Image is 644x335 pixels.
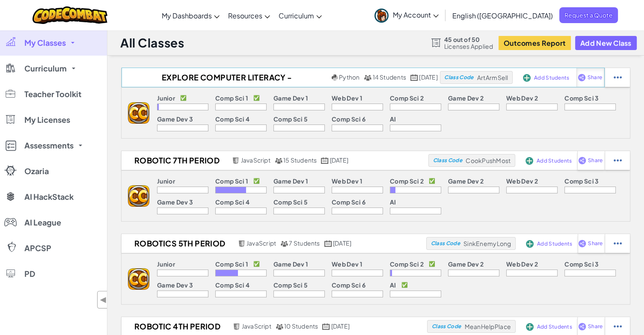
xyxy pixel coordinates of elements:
[232,157,240,164] img: javascript.png
[157,95,175,101] p: Junior
[238,240,246,247] img: javascript.png
[526,240,534,248] img: IconAddStudents.svg
[120,35,184,51] h1: All Classes
[330,156,348,164] span: [DATE]
[242,322,271,330] span: JavaScript
[564,178,599,184] p: Comp Sci 3
[433,158,462,163] span: Class Code
[432,324,461,329] span: Class Code
[322,323,330,330] img: calendar.svg
[128,102,149,124] img: logo
[128,185,149,207] img: logo
[332,95,362,101] p: Web Dev 1
[537,324,572,329] span: Add Students
[122,237,426,250] a: Robotics 5th period JavaScript 7 Students [DATE]
[374,9,389,23] img: avatar
[401,282,408,288] p: ✅
[24,219,61,226] span: AI League
[463,240,511,247] span: SinkEnemyLong
[332,178,362,184] p: Web Dev 1
[246,239,276,247] span: JavaScript
[588,324,602,329] span: Share
[324,240,332,247] img: calendar.svg
[157,282,193,288] p: Game Dev 3
[444,36,493,43] span: 45 out of 50
[241,156,270,164] span: JavaScript
[506,178,538,184] p: Web Dev 2
[523,74,531,82] img: IconAddStudents.svg
[331,322,350,330] span: [DATE]
[228,11,262,20] span: Resources
[33,6,107,24] img: CodeCombat logo
[24,65,67,72] span: Curriculum
[444,75,473,80] span: Class Code
[215,261,248,267] p: Comp Sci 1
[24,116,70,124] span: My Licenses
[448,178,484,184] p: Game Dev 2
[100,293,107,306] span: ◀
[419,73,437,81] span: [DATE]
[575,36,637,50] button: Add New Class
[157,116,193,122] p: Game Dev 3
[448,4,557,27] a: English ([GEOGRAPHIC_DATA])
[284,322,318,330] span: 10 Students
[122,71,440,84] a: EXPLORE Computer Literacy - [PERSON_NAME] - 7 Python 14 Students [DATE]
[122,320,231,333] h2: Robotic 4th period
[578,240,586,247] img: IconShare_Purple.svg
[215,282,249,288] p: Comp Sci 4
[466,157,510,164] span: CookPushMost
[215,199,249,205] p: Comp Sci 4
[588,241,602,246] span: Share
[280,240,288,247] img: MultipleUsers.png
[273,199,308,205] p: Comp Sci 5
[24,167,49,175] span: Ozaria
[614,157,622,164] img: IconStudentEllipsis.svg
[276,323,283,330] img: MultipleUsers.png
[122,237,236,250] h2: Robotics 5th period
[477,74,508,81] span: ArtArmSell
[372,73,406,81] span: 14 Students
[122,154,428,167] a: Robotic 7th period JavaScript 15 Students [DATE]
[157,261,175,267] p: Junior
[332,199,365,205] p: Comp Sci 6
[273,178,308,184] p: Game Dev 1
[332,116,365,122] p: Comp Sci 6
[429,178,435,184] p: ✅
[157,178,175,184] p: Junior
[273,282,308,288] p: Comp Sci 5
[578,157,586,164] img: IconShare_Purple.svg
[448,261,484,267] p: Game Dev 2
[390,261,424,267] p: Comp Sci 2
[233,323,240,330] img: javascript.png
[215,116,249,122] p: Comp Sci 4
[578,323,586,330] img: IconShare_Purple.svg
[253,261,260,267] p: ✅
[614,323,622,330] img: IconStudentEllipsis.svg
[499,36,571,50] a: Outcomes Report
[588,158,602,163] span: Share
[157,4,224,27] a: My Dashboards
[390,199,396,205] p: AI
[390,95,424,101] p: Comp Sci 2
[429,261,435,267] p: ✅
[410,74,418,81] img: calendar.svg
[122,71,329,84] h2: EXPLORE Computer Literacy - [PERSON_NAME] - 7
[537,158,572,163] span: Add Students
[253,95,260,101] p: ✅
[390,282,396,288] p: AI
[279,11,314,20] span: Curriculum
[157,199,193,205] p: Game Dev 3
[162,11,212,20] span: My Dashboards
[448,95,484,101] p: Game Dev 2
[534,75,569,80] span: Add Students
[390,116,396,122] p: AI
[339,73,359,81] span: Python
[332,282,365,288] p: Comp Sci 6
[564,95,599,101] p: Comp Sci 3
[559,7,618,23] a: Request a Quote
[275,157,282,164] img: MultipleUsers.png
[24,39,66,47] span: My Classes
[273,261,308,267] p: Game Dev 1
[430,241,460,246] span: Class Code
[224,4,274,27] a: Resources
